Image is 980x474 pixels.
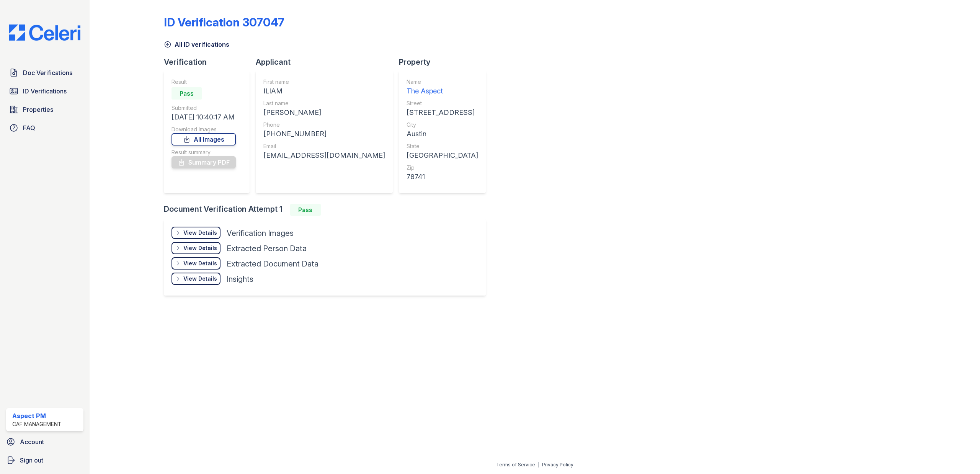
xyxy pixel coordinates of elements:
[227,274,253,284] div: Insights
[407,150,478,161] div: [GEOGRAPHIC_DATA]
[23,87,67,96] span: ID Verifications
[23,123,35,132] span: FAQ
[263,78,385,86] div: First name
[263,107,385,118] div: [PERSON_NAME]
[164,15,284,29] div: ID Verification 307047
[263,100,385,107] div: Last name
[3,434,87,449] a: Account
[6,83,83,99] a: ID Verifications
[290,204,321,216] div: Pass
[20,437,44,446] span: Account
[227,228,294,239] div: Verification Images
[12,411,62,420] div: Aspect PM
[171,133,236,145] a: All Images
[3,453,87,468] a: Sign out
[407,172,478,182] div: 78741
[227,258,318,269] div: Extracted Document Data
[183,275,217,283] div: View Details
[6,120,83,136] a: FAQ
[227,243,307,254] div: Extracted Person Data
[407,121,478,129] div: City
[171,149,236,156] div: Result summary
[407,86,478,96] div: The Aspect
[3,25,87,41] img: CE_Logo_Blue-a8612792a0a2168367f1c8372b55b34899dd931a85d93a1a3d3e32e68fde9ad4.png
[538,462,539,467] div: |
[171,78,236,86] div: Result
[171,104,236,112] div: Submitted
[23,105,53,114] span: Properties
[263,142,385,150] div: Email
[263,121,385,129] div: Phone
[407,78,478,96] a: Name The Aspect
[407,142,478,150] div: State
[183,260,217,267] div: View Details
[183,244,217,252] div: View Details
[407,164,478,172] div: Zip
[542,462,573,467] a: Privacy Policy
[164,40,229,49] a: All ID verifications
[263,129,385,139] div: [PHONE_NUMBER]
[171,126,236,133] div: Download Images
[164,204,492,216] div: Document Verification Attempt 1
[399,57,492,67] div: Property
[171,87,202,100] div: Pass
[20,456,43,465] span: Sign out
[496,462,535,467] a: Terms of Service
[407,129,478,139] div: Austin
[407,100,478,107] div: Street
[407,78,478,86] div: Name
[263,86,385,96] div: ILIAM
[23,68,72,77] span: Doc Verifications
[256,57,399,67] div: Applicant
[183,229,217,237] div: View Details
[263,150,385,161] div: [EMAIL_ADDRESS][DOMAIN_NAME]
[12,420,62,428] div: CAF Management
[6,65,83,80] a: Doc Verifications
[164,57,256,67] div: Verification
[171,112,236,123] div: [DATE] 10:40:17 AM
[407,107,478,118] div: [STREET_ADDRESS]
[6,102,83,117] a: Properties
